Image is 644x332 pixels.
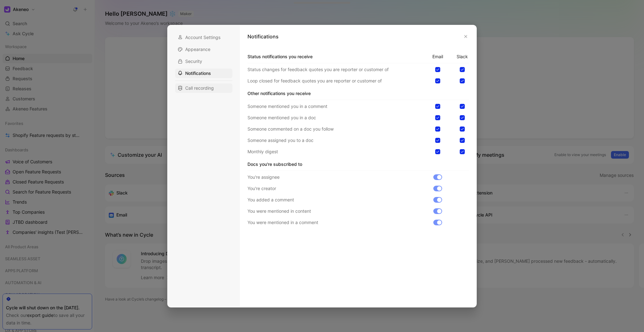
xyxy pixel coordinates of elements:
p: You're creator [247,185,420,192]
p: Monthly digest [247,148,420,155]
p: Status changes for feedback quotes you are reporter or customer of [247,66,420,73]
h1: Docs you're subscribed to [247,160,420,168]
div: Call recording [175,83,232,93]
span: Call recording [185,85,214,91]
h2: EMAIL [431,53,444,60]
p: You were mentioned in content [247,207,420,215]
div: Account Settings [175,33,232,42]
h2: SLACK [456,53,469,60]
h1: Status notifications you receive [247,53,420,60]
div: Notifications [175,69,232,78]
p: Loop closed for feedback quotes you are reporter or customer of [247,77,420,85]
span: Account Settings [185,34,220,41]
h1: Other notifications you receive [247,90,420,97]
p: Someone mentioned you in a comment [247,103,420,110]
span: Appearance [185,46,210,53]
p: Someone assigned you to a doc [247,137,420,144]
span: Notifications [185,70,211,76]
div: Security [175,57,232,66]
h1: Notifications [247,33,279,40]
p: Someone commented on a doc you follow [247,125,420,133]
p: You were mentioned in a comment [247,219,420,226]
div: Appearance [175,45,232,54]
p: You added a comment [247,196,420,204]
span: Security [185,58,202,65]
p: You're assignee [247,173,420,181]
p: Someone mentioned you in a doc [247,114,420,121]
